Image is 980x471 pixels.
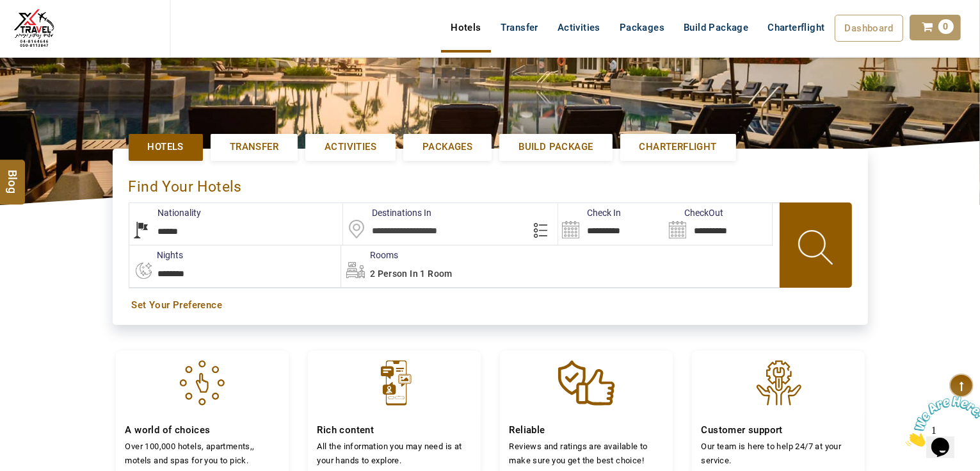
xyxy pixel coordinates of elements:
[325,140,376,154] span: Activities
[5,5,84,56] img: Chat attention grabber
[510,440,663,467] p: Reviews and ratings are available to make sure you get the best choice!
[230,140,278,154] span: Transfer
[491,15,548,40] a: Transfer
[510,424,663,436] h4: Reliable
[4,169,21,180] span: Blog
[558,206,621,219] label: Check In
[317,440,471,467] p: All the information you may need is at your hands to explore.
[758,15,834,40] a: Charterflight
[702,440,855,467] p: Our team is here to help 24/7 at your service.
[129,165,852,202] div: Find Your Hotels
[548,15,610,40] a: Activities
[370,269,453,279] span: 2 Person in 1 Room
[518,140,593,154] span: Build Package
[125,440,279,467] p: Over 100,000 hotels, apartments,, motels and spas for you to pick.
[910,15,961,40] a: 0
[665,203,772,245] input: Search
[441,15,490,40] a: Hotels
[132,299,849,312] a: Set Your Preference
[148,140,184,154] span: Hotels
[674,15,758,40] a: Build Package
[901,391,980,452] iframe: chat widget
[129,249,184,261] label: nights
[767,22,824,33] span: Charterflight
[403,134,492,160] a: Packages
[317,424,471,436] h4: Rich content
[610,15,674,40] a: Packages
[702,424,855,436] h4: Customer support
[129,206,202,219] label: Nationality
[639,140,717,154] span: Charterflight
[341,249,398,261] label: Rooms
[129,134,203,160] a: Hotels
[125,424,279,436] h4: A world of choices
[620,134,736,160] a: Charterflight
[558,203,665,245] input: Search
[10,5,58,54] img: The Royal Line Holidays
[499,134,612,160] a: Build Package
[422,140,472,154] span: Packages
[665,206,723,219] label: CheckOut
[211,134,298,160] a: Transfer
[938,19,954,34] span: 0
[343,206,431,219] label: Destinations In
[845,22,894,34] span: Dashboard
[305,134,396,160] a: Activities
[5,5,10,16] span: 1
